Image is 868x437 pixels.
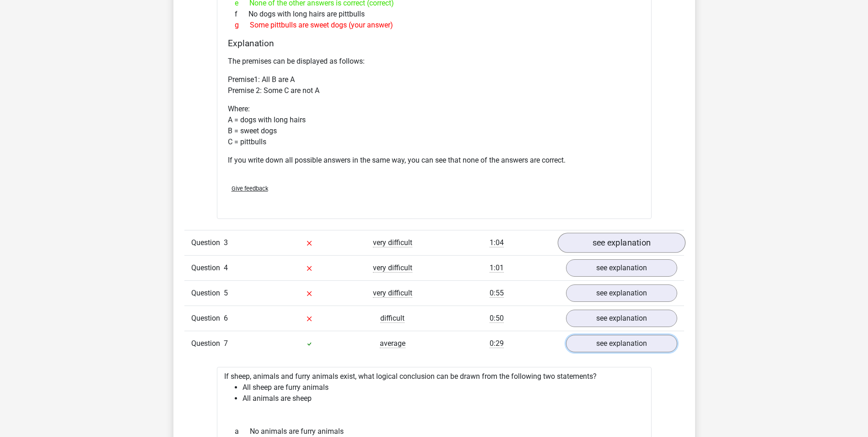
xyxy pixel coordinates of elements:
span: 5 [224,289,228,297]
span: f [235,9,248,20]
span: a [235,426,250,437]
a: see explanation [566,310,677,327]
span: very difficult [373,238,412,247]
span: 0:50 [490,314,504,323]
span: very difficult [373,289,412,298]
div: No animals are furry animals [228,426,641,437]
a: see explanation [557,233,685,253]
h4: Explanation [228,38,641,49]
span: Question [191,237,224,248]
span: Question [191,338,224,349]
p: The premises can be displayed as follows: [228,56,641,67]
span: 3 [224,238,228,247]
span: 1:01 [490,263,504,273]
span: difficult [380,314,404,323]
div: Some pittbulls are sweet dogs (your answer) [228,20,641,31]
span: 7 [224,339,228,348]
p: If you write down all possible answers in the same way, you can see that none of the answers are ... [228,155,641,166]
li: All animals are sheep [243,393,644,404]
p: Where: A = dogs with long hairs B = sweet dogs C = pittbulls [228,104,641,147]
span: average [380,339,405,348]
span: Question [191,262,224,273]
a: see explanation [566,284,677,302]
span: 1:04 [490,238,504,247]
a: see explanation [566,335,677,352]
li: All sheep are furry animals [243,382,644,393]
span: Give feedback [232,185,268,192]
a: see explanation [566,259,677,277]
span: 0:55 [490,289,504,298]
span: 4 [224,263,228,272]
span: g [235,20,250,31]
span: 0:29 [490,339,504,348]
span: Question [191,313,224,324]
div: No dogs with long hairs are pittbulls [228,9,641,20]
span: 6 [224,314,228,322]
span: very difficult [373,263,412,273]
p: Premise1: All B are A Premise 2: Some C are not A [228,74,641,96]
span: Question [191,288,224,299]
